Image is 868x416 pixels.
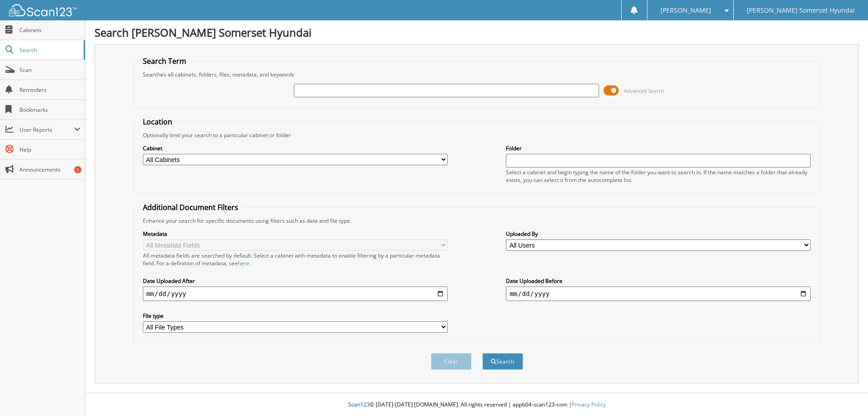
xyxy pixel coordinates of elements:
[431,353,472,370] button: Clear
[19,166,80,173] span: Announcements
[506,144,811,152] label: Folder
[19,146,80,153] span: Help
[74,166,81,173] div: 1
[143,277,448,285] label: Date Uploaded After
[506,168,811,184] div: Select a cabinet and begin typing the name of the folder you want to search in. If the name match...
[660,8,711,13] span: [PERSON_NAME]
[143,252,448,267] div: All metadata fields are searched by default. Select a cabinet with metadata to enable filtering b...
[143,312,448,320] label: File type
[238,259,250,267] a: here
[506,230,811,238] label: Uploaded By
[9,4,77,16] img: scan123-logo-white.svg
[19,106,80,114] span: Bookmarks
[19,126,74,134] span: User Reports
[138,71,816,78] div: Searches all cabinets, folders, files, metadata, and keywords
[506,277,811,285] label: Date Uploaded Before
[624,87,664,94] span: Advanced Search
[138,131,816,139] div: Optionally limit your search to a particular cabinet or folder
[747,8,855,13] span: [PERSON_NAME] Somerset Hyundai
[19,86,80,94] span: Reminders
[138,202,243,212] legend: Additional Document Filters
[143,230,448,238] label: Metadata
[138,117,177,127] legend: Location
[19,26,80,34] span: Cabinets
[138,56,191,66] legend: Search Term
[572,401,606,408] a: Privacy Policy
[506,287,811,301] input: end
[143,144,448,152] label: Cabinet
[138,217,816,225] div: Enhance your search for specific documents using filters such as date and file type.
[94,25,859,40] h1: Search [PERSON_NAME] Somerset Hyundai
[19,66,80,74] span: Scan
[348,401,370,408] span: Scan123
[19,46,79,54] span: Search
[143,287,448,301] input: start
[482,353,523,370] button: Search
[85,394,868,416] div: © [DATE]-[DATE] [DOMAIN_NAME]. All rights reserved | appb04-scan123-com |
